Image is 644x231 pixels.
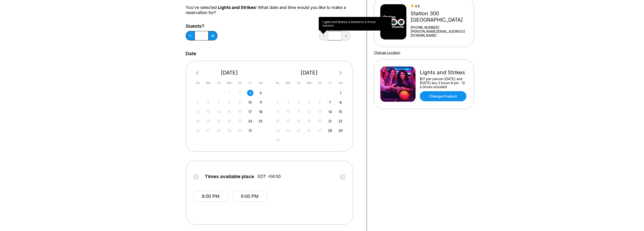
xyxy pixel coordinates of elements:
[193,191,228,202] button: 8:00 PM
[195,127,201,134] div: Not available Sunday, October 26th, 2025
[380,4,407,39] img: Station 300 Grandville
[216,99,222,106] div: Not available Tuesday, October 7th, 2025
[236,109,243,115] div: Not available Thursday, October 16th, 2025
[205,109,212,115] div: Not available Monday, October 13th, 2025
[296,80,302,86] div: Tu
[337,90,344,96] div: Choose Saturday, November 1st, 2025
[216,80,222,86] div: Tu
[273,70,346,76] div: [DATE]
[420,77,468,89] div: $17 per person [DATE] and [DATE] any 3 hours 8 pm - 12 a Shoes included
[257,90,264,96] div: Choose Saturday, October 4th, 2025
[186,51,196,56] label: Date
[285,118,291,124] div: Not available Monday, November 17th, 2025
[316,99,323,106] div: Not available Thursday, November 6th, 2025
[306,118,312,124] div: Not available Wednesday, November 19th, 2025
[327,118,333,124] div: Choose Friday, November 21st, 2025
[316,127,323,134] div: Not available Thursday, November 27th, 2025
[337,118,344,124] div: Choose Saturday, November 22nd, 2025
[232,191,268,202] button: 9:00 PM
[216,118,222,124] div: Not available Tuesday, October 21st, 2025
[275,109,281,115] div: Not available Sunday, November 9th, 2025
[216,109,222,115] div: Not available Tuesday, October 14th, 2025
[285,109,291,115] div: Not available Monday, November 10th, 2025
[257,80,264,86] div: Sa
[327,109,333,115] div: Choose Friday, November 14th, 2025
[257,109,264,115] div: Choose Saturday, October 18th, 2025
[275,127,281,134] div: Not available Sunday, November 23rd, 2025
[420,69,468,76] div: Lights and Strikes
[195,99,201,106] div: Not available Sunday, October 5th, 2025
[216,127,222,134] div: Not available Tuesday, October 28th, 2025
[275,80,281,86] div: Su
[316,109,323,115] div: Not available Thursday, November 13th, 2025
[420,91,466,101] a: Change Product
[186,5,360,15] div: You’ve selected ! What date and time would you like to make a reservation for?
[257,118,264,124] div: Choose Saturday, October 25th, 2025
[247,118,253,124] div: Choose Friday, October 24th, 2025
[337,69,344,77] button: Next Month
[316,80,323,86] div: Th
[337,80,344,86] div: Sa
[316,118,323,124] div: Not available Thursday, November 20th, 2025
[236,80,243,86] div: Th
[226,127,232,134] div: Not available Wednesday, October 29th, 2025
[296,109,302,115] div: Not available Tuesday, November 11th, 2025
[247,127,253,134] div: Choose Friday, October 31st, 2025
[226,80,232,86] div: We
[247,99,253,106] div: Choose Friday, October 10th, 2025
[337,109,344,115] div: Choose Saturday, November 15th, 2025
[226,90,232,96] div: Not available Wednesday, October 1st, 2025
[195,109,201,115] div: Not available Sunday, October 12th, 2025
[226,99,232,106] div: Not available Wednesday, October 8th, 2025
[306,99,312,106] div: Not available Wednesday, November 5th, 2025
[194,69,202,77] button: Previous Month
[327,99,333,106] div: Choose Friday, November 7th, 2025
[306,80,312,86] div: We
[218,5,256,10] span: Lights and Strikes
[306,109,312,115] div: Not available Wednesday, November 12th, 2025
[275,137,281,143] div: Not available Sunday, November 30th, 2025
[258,174,281,179] span: EDT -04:00
[296,118,302,124] div: Not available Tuesday, November 18th, 2025
[285,80,291,86] div: Mo
[319,17,392,31] div: Lights and Strikes is limited to a 3 hour session.
[411,29,472,37] a: [PERSON_NAME][EMAIL_ADDRESS][DOMAIN_NAME]
[257,99,264,106] div: Choose Saturday, October 11th, 2025
[205,174,254,179] span: Times available place
[411,25,472,29] div: [PHONE_NUMBER]
[236,127,243,134] div: Not available Thursday, October 30th, 2025
[285,99,291,106] div: Not available Monday, November 3rd, 2025
[275,99,281,106] div: Not available Sunday, November 2nd, 2025
[374,51,400,55] a: Change Location
[306,127,312,134] div: Not available Wednesday, November 26th, 2025
[236,118,243,124] div: Not available Thursday, October 23rd, 2025
[380,67,416,102] img: Lights and Strikes
[337,127,344,134] div: Choose Saturday, November 29th, 2025
[236,90,243,96] div: Not available Thursday, October 2nd, 2025
[327,80,333,86] div: Fr
[205,127,212,134] div: Not available Monday, October 27th, 2025
[205,80,212,86] div: Mo
[275,118,281,124] div: Not available Sunday, November 16th, 2025
[327,127,333,134] div: Choose Friday, November 28th, 2025
[205,118,212,124] div: Not available Monday, October 20th, 2025
[205,99,212,106] div: Not available Monday, October 6th, 2025
[195,80,201,86] div: Su
[285,127,291,134] div: Not available Monday, November 24th, 2025
[193,70,266,76] div: [DATE]
[247,90,253,96] div: Choose Friday, October 3rd, 2025
[247,109,253,115] div: Choose Friday, October 17th, 2025
[226,109,232,115] div: Not available Wednesday, October 15th, 2025
[296,127,302,134] div: Not available Tuesday, November 25th, 2025
[226,118,232,124] div: Not available Wednesday, October 22nd, 2025
[411,4,472,8] div: 4.8
[194,89,265,134] div: month 2025-10
[274,89,344,143] div: month 2025-11
[186,23,217,29] label: Guests?
[337,99,344,106] div: Choose Saturday, November 8th, 2025
[236,99,243,106] div: Not available Thursday, October 9th, 2025
[296,99,302,106] div: Not available Tuesday, November 4th, 2025
[195,118,201,124] div: Not available Sunday, October 19th, 2025
[247,80,253,86] div: Fr
[411,10,472,23] div: Station 300 [GEOGRAPHIC_DATA]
